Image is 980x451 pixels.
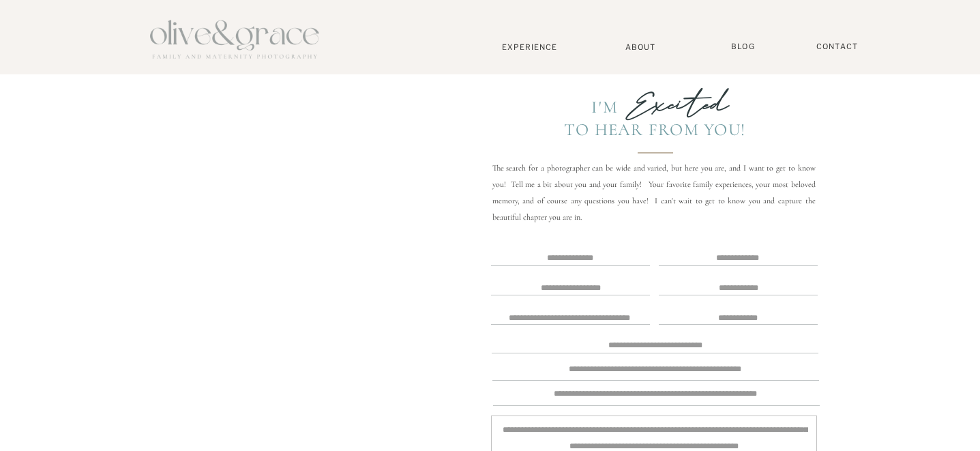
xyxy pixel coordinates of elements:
[626,85,729,124] b: Excited
[810,42,865,52] a: Contact
[485,42,575,52] a: Experience
[620,42,662,51] a: About
[726,42,760,52] a: BLOG
[492,160,816,210] p: The search for a photographer can be wide and varied, but here you are, and I want to get to know...
[554,119,756,139] div: To Hear from you!
[571,97,619,117] div: I'm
